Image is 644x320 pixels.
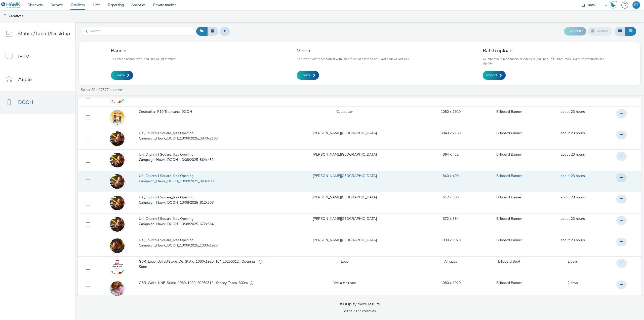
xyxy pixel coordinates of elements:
a: 864 x 432 [443,152,459,157]
img: ac5f64e1-8c29-4401-a5c5-ebcce944e04c.jpg [110,131,125,146]
span: Create [114,73,125,78]
span: Costcutter_P10 Tropicana_DOOH [139,109,194,114]
img: dooh [3,14,8,19]
a: [PERSON_NAME][GEOGRAPHIC_DATA] [313,152,377,157]
img: 191d03e2-4457-4d97-a44e-67c4a076f4fa.jpg [110,196,125,210]
img: 1108e2e7-3a35-4876-bf19-ebf82558fd5e.jpg [110,254,125,280]
span: Audio [18,76,32,83]
span: about 23 hours [561,173,585,178]
a: Billboard Banner [496,131,522,136]
h3: Batch upload [483,47,609,54]
span: of 7377 creatives [344,309,376,313]
button: Table [625,27,636,35]
span: about 23 hours [561,195,585,200]
span: 2 days [568,280,578,285]
a: UK_Churchill Square_Ikea Opening Campaign_Hawk_DOOH_13/08/2025_840x400 [139,173,264,186]
a: Costcutter_P10 Tropicana_DOOH [139,109,264,117]
strong: 20 [344,309,348,313]
span: UK_Churchill Square_Ikea Opening Campaign_Hawk_DOOH_13/08/2025_672x384 [139,216,262,227]
a: 13 August 2025, 15:36 [561,216,585,221]
span: 2 days [568,259,578,264]
img: b4f5996d-b573-4802-a7e2-cdd88c9c7e45.jpg [110,217,125,232]
span: UK_Churchill Square_Ikea Opening Campaign_Hawk_DOOH_13/08/2025_1080x1920 [139,238,262,248]
a: 1080 x 1920 [441,238,461,243]
p: To create a vast video format with .mp4 video or paste an XML vast code or vast URL. [297,57,411,61]
span: DOOH [18,99,33,106]
a: 13 August 2025, 15:39 [561,131,585,136]
a: 840 x 400 [443,173,459,179]
div: Display more results [340,301,380,307]
span: about 23 hours [561,152,585,157]
a: [PERSON_NAME][GEOGRAPHIC_DATA] [313,173,377,179]
h3: Video [297,47,411,54]
img: undefined Logo [1,2,21,8]
div: Valid [250,280,253,286]
button: Grid [615,27,625,35]
a: [PERSON_NAME][GEOGRAPHIC_DATA] [313,216,377,221]
a: Billboard Banner [496,280,522,286]
a: 612 x 306 [443,195,459,200]
a: Hawk Academy [609,1,619,9]
a: Billboard Banner [496,195,522,200]
a: 1080 x 1920 [441,109,461,114]
span: GBR_Lego_BelfastStore_D6_Static_1080x1920_10"_20250812 ; Opening Soon [139,259,259,269]
p: To import multiple banners or videos in .jpg, .png, .gif, .mpg, .mp4, .avi or .mov formats in a z... [483,57,609,66]
a: Costcutter [336,109,353,114]
a: Select of 7377 creatives [80,87,126,92]
a: Create [297,71,319,80]
a: UK_Churchill Square_Ikea Opening Campaign_Hawk_DOOH_13/08/2025_864x432 [139,152,264,165]
a: 672 x 384 [443,216,459,221]
img: 884538d9-2bc1-411d-8463-879475bfd358.jpg [110,276,125,302]
strong: 20 [91,87,95,92]
a: Wella Haircare [333,280,356,286]
a: 1080 x 1920 [441,280,461,286]
img: 3ee921a0-3705-4d81-993b-6241ee0d782f.jpg [110,153,125,167]
span: about 23 hours [561,109,585,114]
button: Archive [587,27,612,35]
div: 13 August 2025, 15:37 [561,195,585,200]
span: about 23 hours [561,131,585,135]
img: Hawk Academy [609,1,617,9]
div: ET [634,1,638,9]
a: UK_Churchill Square_Ikea Opening Campaign_Hawk_DOOH_13/08/2025_3840x2160 [139,131,264,144]
a: Billboard Banner [496,216,522,221]
a: 13 August 2025, 15:37 [561,173,585,179]
a: 13 August 2025, 15:46 [561,109,585,114]
a: [PERSON_NAME][GEOGRAPHIC_DATA] [313,131,377,136]
img: 0fef1198-0234-4cd3-bc83-1e1e953e9bf5.jpg [110,174,125,189]
a: All sizes [444,259,457,264]
a: Billboard Banner [496,109,522,114]
a: 13 August 2025, 15:36 [561,238,585,243]
a: Billboard Banner [496,238,522,243]
a: 3840 x 2160 [441,131,461,136]
a: UK_Churchill Square_Ikea Opening Campaign_Hawk_DOOH_13/08/2025_1080x1920 [139,238,264,251]
img: 423e46ed-2d86-4a67-be9d-b60d9e8f47d0.jpg [110,233,125,259]
a: Lego [341,259,349,264]
a: GBR_Lego_BelfastStore_D6_Static_1080x1920_10"_20250812 ; Opening SoonValid [139,259,264,272]
span: GBR_Wella_NNE_Static_1080x1920_20250812 ; Stacey_Tesco_300m [139,280,250,286]
div: 12 August 2025, 18:01 [568,280,578,286]
a: Create [111,71,133,80]
button: Export ID [564,27,586,35]
input: Search... [82,27,195,36]
span: Create [300,73,310,78]
span: about 23 hours [561,238,585,242]
a: UK_Churchill Square_Ikea Opening Campaign_Hawk_DOOH_13/08/2025_672x384 [139,216,264,229]
span: UK_Churchill Square_Ikea Opening Campaign_Hawk_DOOH_13/08/2025_864x432 [139,152,262,162]
p: To create a banner with .png, .jpg or .gif formats. [111,57,176,61]
a: [PERSON_NAME][GEOGRAPHIC_DATA] [313,238,377,243]
h3: Banner [111,47,176,54]
img: 800a4da0-55ca-40bf-b280-e1fb61cb3169.jpg [110,104,125,130]
a: 12 August 2025, 16:28 [568,259,578,264]
a: 13 August 2025, 15:38 [561,152,585,157]
a: Import [483,71,506,80]
span: Mobile/Tablet/Desktop [18,30,70,37]
a: UK_Churchill Square_Ikea Opening Campaign_Hawk_DOOH_13/08/2025_612x306 [139,195,264,208]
